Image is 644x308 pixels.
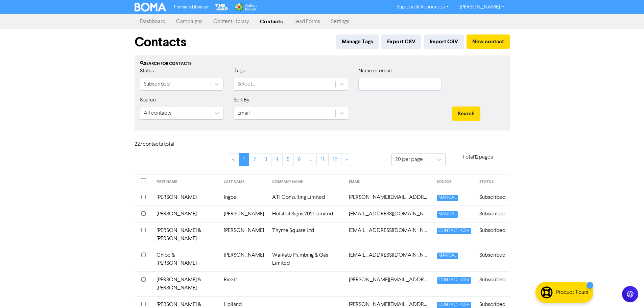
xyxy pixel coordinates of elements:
a: Support & Resources [391,2,454,13]
label: Name or email [358,67,392,75]
th: COMPANY NAME [268,174,345,189]
td: Subscribed [475,222,509,247]
span: MANUAL [437,195,458,201]
td: [PERSON_NAME] [220,222,268,247]
a: Campaigns [171,15,208,28]
a: Settings [326,15,355,28]
td: [PERSON_NAME] [220,206,268,222]
td: [PERSON_NAME] [220,247,268,271]
a: Page 3 [260,153,271,166]
td: aaron@aticonsulting.co.nz [345,189,433,206]
a: Page 11 [316,153,329,166]
label: Source [140,96,156,104]
div: Select... [237,80,255,88]
a: Page 4 [271,153,283,166]
th: FIRST NAME [152,174,220,189]
a: Contacts [255,15,288,28]
td: accounts@wpgltd.co.nz [345,247,433,271]
img: BOMA Logo [135,3,166,11]
a: Lead Forms [288,15,326,28]
a: [PERSON_NAME] [454,2,509,13]
a: » [341,153,352,166]
div: Email [237,109,250,117]
a: Page 6 [293,153,305,166]
td: Subscribed [475,206,509,222]
a: Page 5 [282,153,294,166]
label: Sort By [234,96,249,104]
button: Import CSV [424,34,464,49]
a: Page 2 [249,153,260,166]
td: Waikato Plumbing & Gas Limited [268,247,345,271]
div: 20 per page [395,156,423,164]
button: Search [452,106,480,121]
td: accounts@thymesquare.co.nz [345,222,433,247]
td: Chloe & [PERSON_NAME] [152,247,220,271]
h1: Contacts [135,34,186,50]
div: Subscribed [144,80,170,88]
a: Page 12 [328,153,341,166]
div: All contacts [144,109,171,117]
p: Total 12 pages [446,153,510,161]
img: The Gap [214,3,229,11]
td: adam@pfseng.co.nz [345,271,433,296]
a: Page 1 is your current page [239,153,249,166]
a: Dashboard [135,15,171,28]
button: Export CSV [381,34,421,49]
td: [PERSON_NAME] & [PERSON_NAME] [152,222,220,247]
td: ATI Consulting Limited [268,189,345,206]
td: Subscribed [475,189,509,206]
img: Wolters Kluwer [234,3,257,11]
td: Thyme Square Ltd [268,222,345,247]
button: Manage Tags [336,34,379,49]
td: [PERSON_NAME] & [PERSON_NAME] [152,271,220,296]
span: CONTACT-CSV [437,277,471,284]
div: Search for contacts [140,61,504,67]
td: Hotshot Signs 2021 Limited [268,206,345,222]
td: [PERSON_NAME] [152,206,220,222]
th: EMAIL [345,174,433,189]
td: Subscribed [475,247,509,271]
td: [PERSON_NAME] [152,189,220,206]
iframe: Chat Widget [559,235,644,308]
span: Premium Libraries: [174,5,209,9]
span: MANUAL [437,253,458,259]
label: Status [140,67,154,75]
td: Ingoe [220,189,268,206]
label: Tags [234,67,245,75]
td: Rickit [220,271,268,296]
td: Subscribed [475,271,509,296]
th: STATUS [475,174,509,189]
span: CONTACT-CSV [437,228,471,234]
th: LAST NAME [220,174,268,189]
td: accounts@hotshotsigns.co.nz [345,206,433,222]
a: Content Library [208,15,255,28]
h6: 227 contact s total [135,141,189,148]
th: SOURCE [433,174,475,189]
button: New contact [467,34,510,49]
span: MANUAL [437,211,458,218]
